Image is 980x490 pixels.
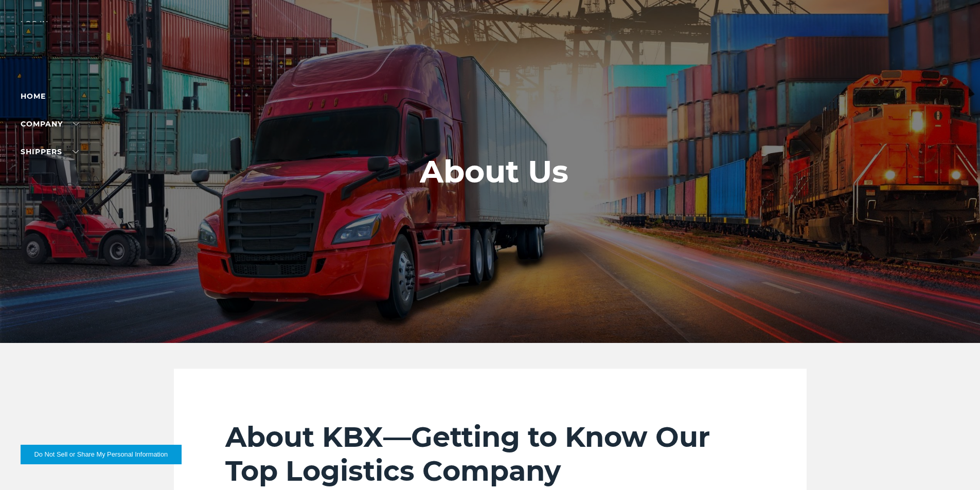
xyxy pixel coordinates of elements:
div: Log in [21,21,62,35]
h2: About KBX—Getting to Know Our Top Logistics Company [225,420,755,488]
a: SHIPPERS [21,147,79,156]
img: kbx logo [452,21,529,66]
h1: About Us [420,154,568,189]
button: Do Not Sell or Share My Personal Information [21,445,182,464]
a: Home [21,92,46,101]
a: Company [21,119,79,129]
